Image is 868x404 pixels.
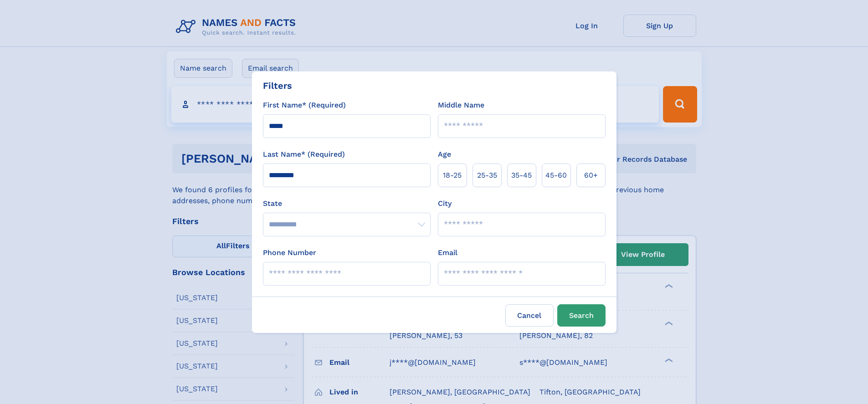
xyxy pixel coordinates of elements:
[443,170,462,181] span: 18‑25
[511,170,532,181] span: 35‑45
[263,100,346,111] label: First Name* (Required)
[477,170,497,181] span: 25‑35
[263,149,345,160] label: Last Name* (Required)
[438,247,457,258] label: Email
[545,170,567,181] span: 45‑60
[438,100,484,111] label: Middle Name
[438,149,451,160] label: Age
[263,247,316,258] label: Phone Number
[263,198,431,209] label: State
[584,170,598,181] span: 60+
[505,304,554,327] label: Cancel
[557,304,606,327] button: Search
[263,79,292,92] div: Filters
[438,198,452,209] label: City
